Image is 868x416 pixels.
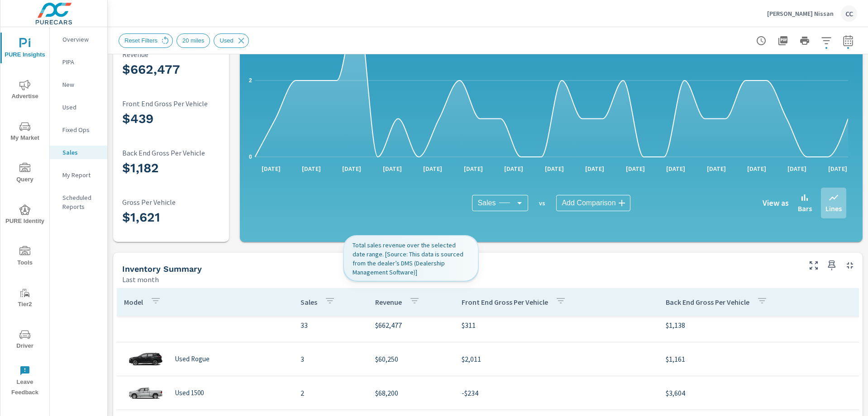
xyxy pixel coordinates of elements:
[701,164,732,173] p: [DATE]
[62,35,100,44] p: Overview
[255,164,287,173] p: [DATE]
[122,210,242,225] h3: $1,621
[122,50,242,58] p: Revenue
[417,164,448,173] p: [DATE]
[336,164,367,173] p: [DATE]
[774,32,792,50] button: "Export Report to PDF"
[377,164,408,173] p: [DATE]
[3,329,47,351] span: Driver
[122,99,242,108] p: Front End Gross Per Vehicle
[375,320,447,331] p: $662,477
[3,38,47,60] span: PURE Insights
[122,62,242,77] h3: $662,477
[458,164,489,173] p: [DATE]
[249,154,252,160] text: 0
[122,198,242,206] p: Gross Per Vehicle
[50,78,107,91] div: New
[798,203,812,214] p: Bars
[462,388,651,398] p: -$234
[175,355,210,363] p: Used Rogue
[0,27,49,402] div: nav menu
[498,164,529,173] p: [DATE]
[3,80,47,102] span: Advertise
[300,320,361,331] p: 33
[3,204,47,227] span: PURE Identity
[462,320,651,331] p: $311
[620,164,651,173] p: [DATE]
[50,168,107,182] div: My Report
[562,199,615,208] span: Add Comparison
[825,203,842,214] p: Lines
[50,55,107,69] div: PIPA
[177,37,210,44] span: 20 miles
[839,32,857,50] button: Select Date Range
[3,121,47,143] span: My Market
[462,298,548,307] p: Front End Gross Per Vehicle
[781,164,813,173] p: [DATE]
[666,354,849,364] p: $1,161
[660,164,692,173] p: [DATE]
[300,354,361,364] p: 3
[375,298,402,307] p: Revenue
[579,164,610,173] p: [DATE]
[122,111,242,127] h3: $439
[841,5,857,22] div: CC
[767,9,834,18] p: [PERSON_NAME] Nissan
[3,365,47,398] span: Leave Feedback
[50,33,107,46] div: Overview
[796,32,814,50] button: Print Report
[528,199,556,207] p: vs
[249,77,252,84] text: 2
[843,258,857,273] button: Minimize Widget
[300,298,317,307] p: Sales
[472,195,528,211] div: Sales
[175,389,204,397] p: Used 1500
[122,161,242,176] h3: $1,182
[822,164,854,173] p: [DATE]
[825,258,839,273] span: Save this to your personalized report
[62,170,100,180] p: My Report
[50,191,107,213] div: Scheduled Reports
[122,264,202,274] h5: Inventory Summary
[817,32,835,50] button: Apply Filters
[477,199,496,208] span: Sales
[50,100,107,114] div: Used
[296,164,327,173] p: [DATE]
[50,123,107,137] div: Fixed Ops
[556,195,630,211] div: Add Comparison
[666,388,849,398] p: $3,604
[62,103,100,112] p: Used
[3,288,47,310] span: Tier2
[666,320,849,331] p: $1,138
[50,146,107,159] div: Sales
[119,33,173,48] div: Reset Filters
[3,163,47,185] span: Query
[462,354,651,364] p: $2,011
[62,148,100,157] p: Sales
[62,193,100,211] p: Scheduled Reports
[214,33,248,48] div: Used
[122,274,159,285] p: Last month
[763,199,789,208] h6: View as
[806,258,821,273] button: Make Fullscreen
[128,345,164,373] img: glamour
[214,37,238,44] span: Used
[375,354,447,364] p: $60,250
[539,164,570,173] p: [DATE]
[375,388,447,398] p: $68,200
[122,149,242,157] p: Back End Gross Per Vehicle
[119,37,163,44] span: Reset Filters
[62,57,100,66] p: PIPA
[3,246,47,268] span: Tools
[666,298,749,307] p: Back End Gross Per Vehicle
[62,80,100,89] p: New
[124,298,143,307] p: Model
[300,388,361,398] p: 2
[128,379,164,407] img: glamour
[62,125,100,134] p: Fixed Ops
[741,164,773,173] p: [DATE]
